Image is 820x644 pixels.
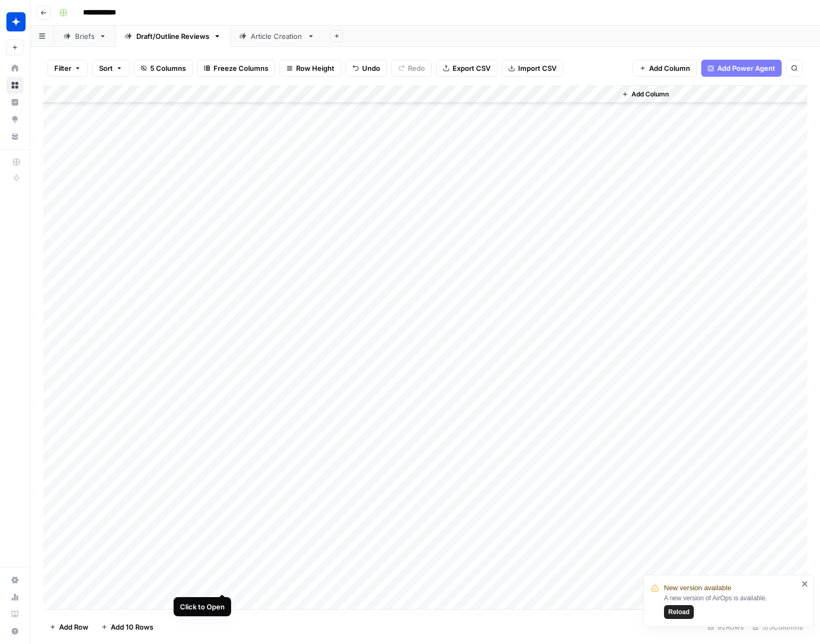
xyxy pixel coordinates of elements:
button: Sort [92,60,129,77]
button: Add Power Agent [701,60,782,77]
div: Article Creation [251,31,303,42]
a: Briefs [54,26,116,47]
button: 5 Columns [134,60,193,77]
a: Insights [6,94,23,111]
span: Add Row [59,622,88,632]
a: Home [6,60,23,77]
a: Your Data [6,128,23,145]
a: Learning Hub [6,606,23,623]
div: 92 Rows [703,618,748,635]
a: Settings [6,572,23,589]
button: Add Row [43,618,95,635]
button: Workspace: Wiz [6,9,23,35]
span: Freeze Columns [214,63,268,74]
button: Import CSV [502,60,563,77]
span: Add Column [632,89,669,99]
div: Draft/Outline Reviews [136,31,209,42]
a: Opportunities [6,111,23,128]
button: Add Column [633,60,697,77]
button: Export CSV [436,60,497,77]
span: Add 10 Rows [111,622,153,632]
button: Row Height [280,60,341,77]
a: Draft/Outline Reviews [116,26,230,47]
button: Redo [391,60,432,77]
img: Wiz Logo [6,12,26,31]
span: Export CSV [453,63,490,74]
button: Help + Support [6,623,23,640]
span: Filter [54,63,71,74]
span: Sort [99,63,113,74]
span: Row Height [296,63,334,74]
span: Add Column [649,63,690,74]
a: Usage [6,589,23,606]
button: Add 10 Rows [95,618,160,635]
span: New version available [664,583,731,593]
div: Briefs [75,31,95,42]
span: Redo [408,63,425,74]
button: Freeze Columns [197,60,275,77]
a: Article Creation [230,26,324,47]
span: Import CSV [518,63,556,74]
span: Add Power Agent [717,63,775,74]
span: 5 Columns [150,63,186,74]
button: close [801,580,809,588]
a: Browse [6,77,23,94]
div: Click to Open [180,601,225,612]
button: Reload [664,605,694,619]
span: Undo [362,63,380,74]
button: Filter [47,60,88,77]
button: Undo [346,60,387,77]
div: A new version of AirOps is available. [664,593,798,619]
span: Reload [668,607,690,617]
div: 5/5 Columns [748,618,807,635]
button: Add Column [618,87,673,101]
